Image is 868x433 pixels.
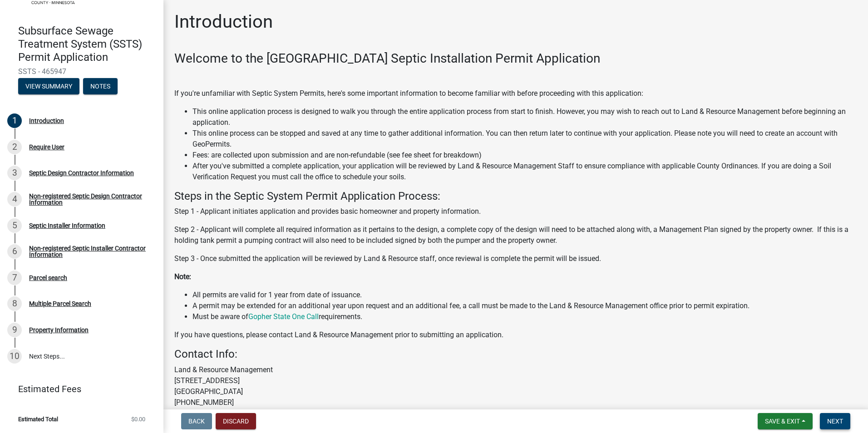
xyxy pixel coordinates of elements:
div: Require User [29,144,64,150]
li: All permits are valid for 1 year from date of issuance. [192,290,857,300]
button: Discard [216,413,256,429]
div: Non-registered Septic Design Contractor Information [29,193,149,206]
div: 5 [7,218,22,233]
wm-modal-confirm: Notes [83,84,118,91]
span: Next [827,418,843,425]
button: Save & Exit [758,413,813,429]
p: Step 3 - Once submitted the application will be reviewed by Land & Resource staff, once reviewal ... [174,253,857,264]
div: 2 [7,140,22,154]
div: Parcel search [29,275,67,281]
li: Fees: are collected upon submission and are non-refundable (see fee sheet for breakdown) [192,150,857,161]
div: Septic Design Contractor Information [29,170,134,176]
div: Septic Installer Information [29,222,105,229]
div: 3 [7,166,22,180]
span: SSTS - 465947 [18,67,145,76]
div: Non-registered Septic Installer Contractor Information [29,245,149,258]
p: Land & Resource Management [STREET_ADDRESS] [GEOGRAPHIC_DATA] [PHONE_NUMBER] [174,364,857,419]
p: Step 1 - Applicant initiates application and provides basic homeowner and property information. [174,206,857,217]
span: Back [188,418,205,425]
button: Next [820,413,850,429]
div: 8 [7,296,22,311]
wm-modal-confirm: Summary [18,84,79,91]
a: Gopher State One Call [248,312,319,321]
div: Property Information [29,327,89,333]
li: This online application process is designed to walk you through the entire application process fr... [192,106,857,128]
span: Estimated Total [18,416,58,422]
strong: Note: [174,272,191,281]
div: 4 [7,192,22,207]
h3: Welcome to the [GEOGRAPHIC_DATA] Septic Installation Permit Application [174,51,857,66]
div: 9 [7,323,22,337]
li: Must be aware of requirements. [192,311,857,322]
button: Back [181,413,212,429]
p: If you have questions, please contact Land & Resource Management prior to submitting an application. [174,330,857,340]
span: $0.00 [131,416,145,422]
p: If you're unfamiliar with Septic System Permits, here's some important information to become fami... [174,88,857,99]
div: 6 [7,244,22,259]
h4: Subsurface Sewage Treatment System (SSTS) Permit Application [18,25,156,64]
li: A permit may be extended for an additional year upon request and an additional fee, a call must b... [192,300,857,311]
h4: Steps in the Septic System Permit Application Process: [174,190,857,203]
div: 10 [7,349,22,364]
div: Introduction [29,118,64,124]
li: This online process can be stopped and saved at any time to gather additional information. You ca... [192,128,857,150]
p: Step 2 - Applicant will complete all required information as it pertains to the design, a complet... [174,224,857,246]
span: Save & Exit [765,418,800,425]
button: View Summary [18,78,79,94]
div: 7 [7,271,22,285]
div: Multiple Parcel Search [29,300,91,307]
li: After you've submitted a complete application, your application will be reviewed by Land & Resour... [192,161,857,182]
h1: Introduction [174,11,273,33]
button: Notes [83,78,118,94]
div: 1 [7,113,22,128]
a: Estimated Fees [7,380,149,398]
h4: Contact Info: [174,348,857,361]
